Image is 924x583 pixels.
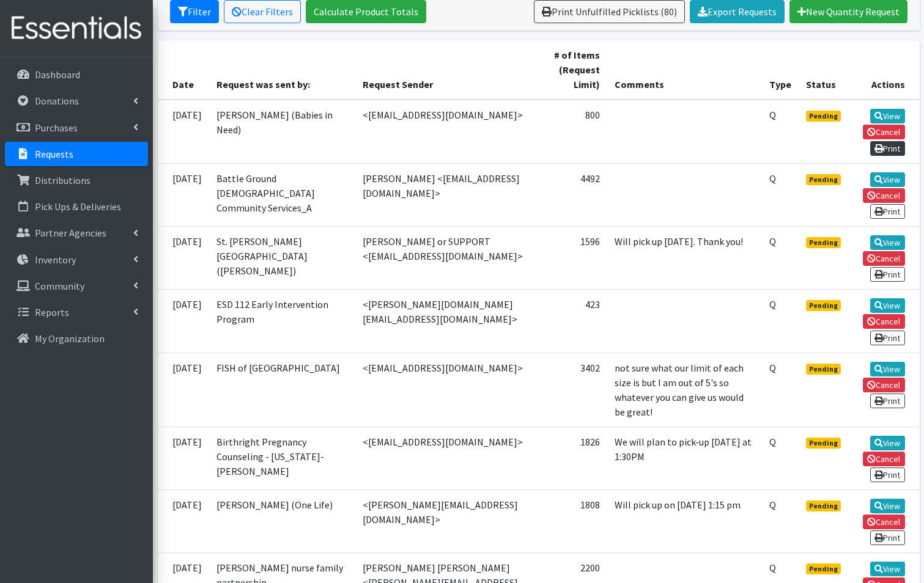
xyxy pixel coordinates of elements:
[35,122,78,134] p: Purchases
[538,353,608,427] td: 3402
[863,251,905,266] a: Cancel
[607,226,762,289] td: Will pick up [DATE]. Thank you!
[870,530,905,545] a: Print
[35,306,69,318] p: Reports
[870,499,905,513] a: View
[355,290,538,353] td: <[PERSON_NAME][DOMAIN_NAME][EMAIL_ADDRESS][DOMAIN_NAME]>
[538,163,608,226] td: 4492
[769,109,776,121] abbr: Quantity
[355,226,538,289] td: [PERSON_NAME] or SUPPORT <[EMAIL_ADDRESS][DOMAIN_NAME]>
[799,40,848,100] th: Status
[538,100,608,163] td: 800
[607,427,762,490] td: We will plan to pick-up [DATE] at 1:30PM
[355,100,538,163] td: <[EMAIL_ADDRESS][DOMAIN_NAME]>
[158,490,209,552] td: [DATE]
[870,394,905,408] a: Print
[769,436,776,448] abbr: Quantity
[769,499,776,511] abbr: Quantity
[806,111,841,122] span: Pending
[35,227,106,239] p: Partner Agencies
[5,248,148,272] a: Inventory
[209,163,355,226] td: Battle Ground [DEMOGRAPHIC_DATA] Community Services_A
[607,40,762,100] th: Comments
[848,40,919,100] th: Actions
[607,490,762,552] td: Will pick up on [DATE] 1:15 pm
[355,353,538,427] td: <[EMAIL_ADDRESS][DOMAIN_NAME]>
[35,95,79,107] p: Donations
[355,427,538,490] td: <[EMAIL_ADDRESS][DOMAIN_NAME]>
[35,200,121,213] p: Pick Ups & Deliveries
[769,362,776,374] abbr: Quantity
[769,172,776,185] abbr: Quantity
[5,142,148,166] a: Requests
[863,452,905,466] a: Cancel
[863,314,905,329] a: Cancel
[5,221,148,245] a: Partner Agencies
[863,515,905,529] a: Cancel
[806,300,841,311] span: Pending
[762,40,799,100] th: Type
[538,427,608,490] td: 1826
[538,290,608,353] td: 423
[209,100,355,163] td: [PERSON_NAME] (Babies in Need)
[158,353,209,427] td: [DATE]
[870,235,905,250] a: View
[870,362,905,376] a: View
[863,188,905,203] a: Cancel
[158,40,209,100] th: Date
[538,40,608,100] th: # of Items (Request Limit)
[209,490,355,552] td: [PERSON_NAME] (One Life)
[209,40,355,100] th: Request was sent by:
[209,427,355,490] td: Birthright Pregnancy Counseling - [US_STATE]-[PERSON_NAME]
[158,100,209,163] td: [DATE]
[870,172,905,187] a: View
[769,298,776,310] abbr: Quantity
[863,125,905,139] a: Cancel
[870,436,905,450] a: View
[806,438,841,449] span: Pending
[35,332,105,345] p: My Organization
[870,468,905,482] a: Print
[5,274,148,298] a: Community
[355,490,538,552] td: <[PERSON_NAME][EMAIL_ADDRESS][DOMAIN_NAME]>
[35,68,80,81] p: Dashboard
[870,141,905,156] a: Print
[5,62,148,87] a: Dashboard
[870,267,905,282] a: Print
[806,364,841,375] span: Pending
[806,237,841,248] span: Pending
[538,226,608,289] td: 1596
[158,226,209,289] td: [DATE]
[35,148,73,160] p: Requests
[870,204,905,219] a: Print
[607,353,762,427] td: not sure what our limit of each size is but I am out of 5's so whatever you can give us would be ...
[769,235,776,248] abbr: Quantity
[209,226,355,289] td: St. [PERSON_NAME][GEOGRAPHIC_DATA] ([PERSON_NAME])
[158,290,209,353] td: [DATE]
[806,501,841,512] span: Pending
[806,174,841,185] span: Pending
[863,378,905,392] a: Cancel
[806,563,841,574] span: Pending
[35,254,76,266] p: Inventory
[5,300,148,324] a: Reports
[158,163,209,226] td: [DATE]
[769,562,776,574] abbr: Quantity
[35,280,84,292] p: Community
[870,562,905,576] a: View
[5,326,148,351] a: My Organization
[209,353,355,427] td: FISH of [GEOGRAPHIC_DATA]
[5,8,148,49] img: HumanEssentials
[355,40,538,100] th: Request Sender
[5,89,148,113] a: Donations
[158,427,209,490] td: [DATE]
[538,490,608,552] td: 1808
[870,109,905,123] a: View
[5,116,148,140] a: Purchases
[5,168,148,193] a: Distributions
[355,163,538,226] td: [PERSON_NAME] <[EMAIL_ADDRESS][DOMAIN_NAME]>
[5,194,148,219] a: Pick Ups & Deliveries
[35,174,91,186] p: Distributions
[870,298,905,313] a: View
[870,331,905,345] a: Print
